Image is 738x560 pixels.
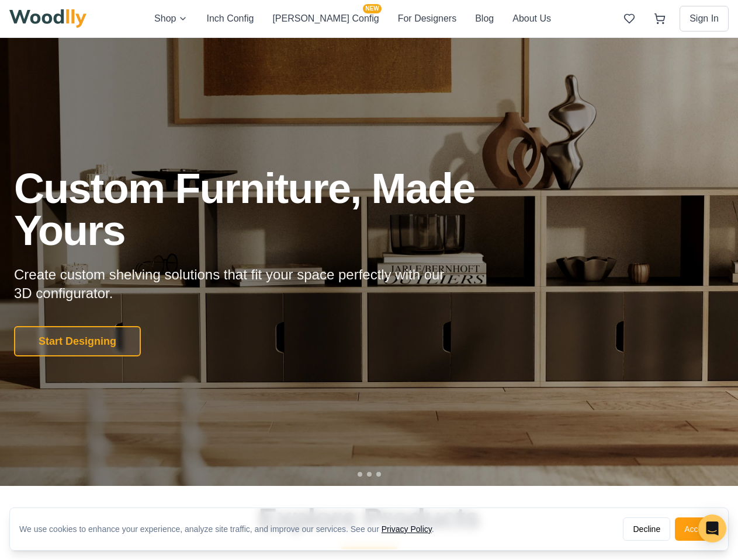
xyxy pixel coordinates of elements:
[382,524,432,534] a: Privacy Policy
[14,326,141,356] button: Start Designing
[363,4,381,13] span: NEW
[14,265,463,303] p: Create custom shelving solutions that fit your space perfectly with our 3D configurator.
[623,517,670,541] button: Decline
[14,505,724,533] h2: Explore Products
[272,11,379,26] button: [PERSON_NAME] ConfigNEW
[698,514,726,542] div: Open Intercom Messenger
[475,11,494,26] button: Blog
[19,523,444,535] div: We use cookies to enhance your experience, analyze site traffic, and improve our services. See our .
[14,167,538,251] h1: Custom Furniture, Made Yours
[675,517,719,541] button: Accept
[512,11,551,26] button: About Us
[9,9,86,28] img: Woodlly
[206,11,254,26] button: Inch Config
[680,6,729,32] button: Sign In
[398,11,456,26] button: For Designers
[154,11,188,26] button: Shop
